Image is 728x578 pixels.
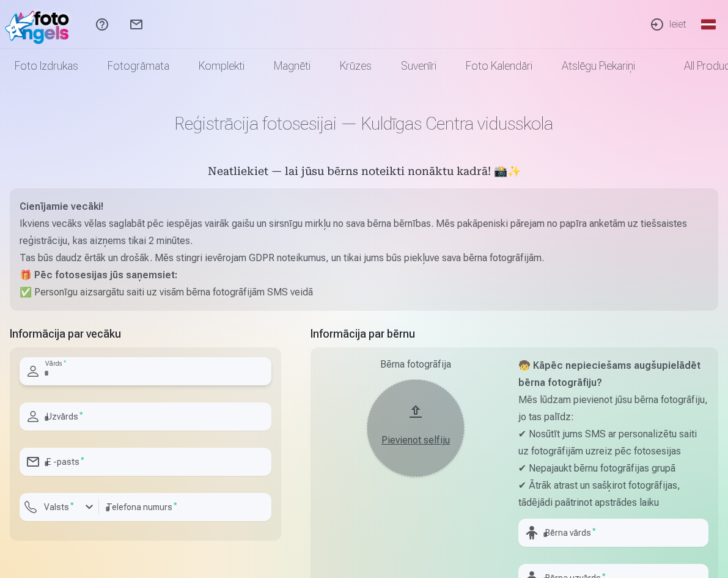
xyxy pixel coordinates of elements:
h5: Informācija par bērnu [311,325,718,343]
h5: Informācija par vecāku [10,325,281,343]
a: Suvenīri [386,49,451,83]
div: Bērna fotogrāfija [320,357,510,372]
div: Pievienot selfiju [379,433,452,448]
a: Krūzes [325,49,386,83]
p: ✅ Personīgu aizsargātu saiti uz visām bērna fotogrāfijām SMS veidā [20,284,708,301]
a: Fotogrāmata [93,49,184,83]
strong: Cienījamie vecāki! [20,201,103,212]
h5: Neatliekiet — lai jūsu bērns noteikti nonāktu kadrā! 📸✨ [10,164,718,181]
a: Magnēti [259,49,325,83]
p: Tas būs daudz ērtāk un drošāk. Mēs stingri ievērojam GDPR noteikumus, un tikai jums būs piekļuve ... [20,250,708,267]
strong: 🧒 Kāpēc nepieciešams augšupielādēt bērna fotogrāfiju? [518,360,700,388]
img: /fa1 [5,5,75,44]
label: Valsts [39,501,79,513]
a: Atslēgu piekariņi [547,49,650,83]
a: Komplekti [184,49,259,83]
p: Mēs lūdzam pievienot jūsu bērna fotogrāfiju, jo tas palīdz: [518,391,708,426]
p: ✔ Nepajaukt bērnu fotogrāfijas grupā [518,460,708,477]
strong: 🎁 Pēc fotosesijas jūs saņemsiet: [20,269,177,281]
p: Ikviens vecāks vēlas saglabāt pēc iespējas vairāk gaišu un sirsnīgu mirkļu no sava bērna bērnības... [20,215,708,250]
p: ✔ Nosūtīt jums SMS ar personalizētu saiti uz fotogrāfijām uzreiz pēc fotosesijas [518,426,708,460]
a: Foto kalendāri [451,49,547,83]
button: Valsts* [20,493,99,521]
h1: Reģistrācija fotosesijai — Kuldīgas Centra vidusskola [10,113,718,135]
p: ✔ Ātrāk atrast un sašķirot fotogrāfijas, tādējādi paātrinot apstrādes laiku [518,477,708,511]
button: Pievienot selfiju [367,379,465,477]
